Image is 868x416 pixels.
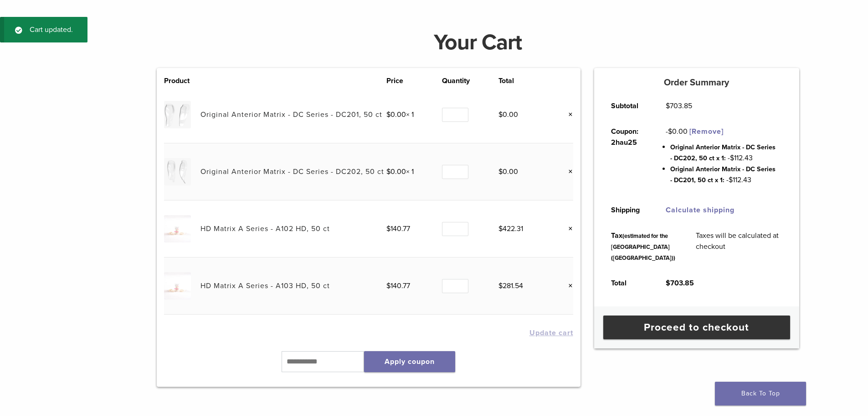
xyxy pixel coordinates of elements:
[498,167,503,176] span: $
[386,167,414,176] span: × 1
[386,281,410,290] bdi: 140.77
[164,158,191,185] img: Original Anterior Matrix - DC Series - DC202, 50 ct
[200,281,330,290] a: HD Matrix A Series - A103 HD, 50 ct
[656,119,792,197] td: -
[498,110,518,119] bdi: 0.00
[386,110,390,119] span: $
[666,279,694,288] bdi: 703.85
[603,316,790,339] a: Proceed to checkout
[686,223,792,270] td: Taxes will be calculated at checkout
[668,127,672,136] span: $
[150,32,806,53] h1: Your Cart
[200,167,384,176] a: Original Anterior Matrix - DC Series - DC202, 50 ct
[498,167,518,176] bdi: 0.00
[498,281,503,290] span: $
[498,281,523,290] bdi: 281.54
[164,101,191,128] img: Original Anterior Matrix - DC Series - DC201, 50 ct
[726,175,751,184] span: - 112.43
[498,110,503,119] span: $
[715,382,806,405] a: Back To Top
[668,127,688,136] span: 0.00
[666,101,670,111] span: $
[561,223,573,235] a: Remove this item
[601,93,656,119] th: Subtotal
[386,224,410,233] bdi: 140.77
[498,224,523,233] bdi: 422.31
[666,279,670,288] span: $
[386,281,390,290] span: $
[164,75,200,86] th: Product
[442,75,498,86] th: Quantity
[729,175,733,184] span: $
[386,110,406,119] bdi: 0.00
[164,215,191,242] img: HD Matrix A Series - A102 HD, 50 ct
[364,351,455,372] button: Apply coupon
[200,110,382,119] a: Original Anterior Matrix - DC Series - DC201, 50 ct
[498,224,503,233] span: $
[601,223,686,270] th: Tax
[689,127,724,136] a: Remove 2hau25 coupon
[594,77,799,88] h5: Order Summary
[561,280,573,292] a: Remove this item
[529,329,573,337] button: Update cart
[498,75,549,86] th: Total
[730,153,734,163] span: $
[666,101,692,111] bdi: 703.85
[386,75,442,86] th: Price
[164,272,191,299] img: HD Matrix A Series - A103 HD, 50 ct
[200,224,330,233] a: HD Matrix A Series - A102 HD, 50 ct
[561,109,573,121] a: Remove this item
[670,165,776,184] span: Original Anterior Matrix - DC Series - DC201, 50 ct x 1:
[601,270,656,296] th: Total
[670,143,776,162] span: Original Anterior Matrix - DC Series - DC202, 50 ct x 1:
[611,232,675,262] small: (estimated for the [GEOGRAPHIC_DATA] ([GEOGRAPHIC_DATA]))
[386,167,390,176] span: $
[601,119,656,197] th: Coupon: 2hau25
[601,197,656,223] th: Shipping
[728,153,753,163] span: - 112.43
[561,166,573,178] a: Remove this item
[386,224,390,233] span: $
[666,205,734,215] a: Calculate shipping
[386,110,414,119] span: × 1
[386,167,406,176] bdi: 0.00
